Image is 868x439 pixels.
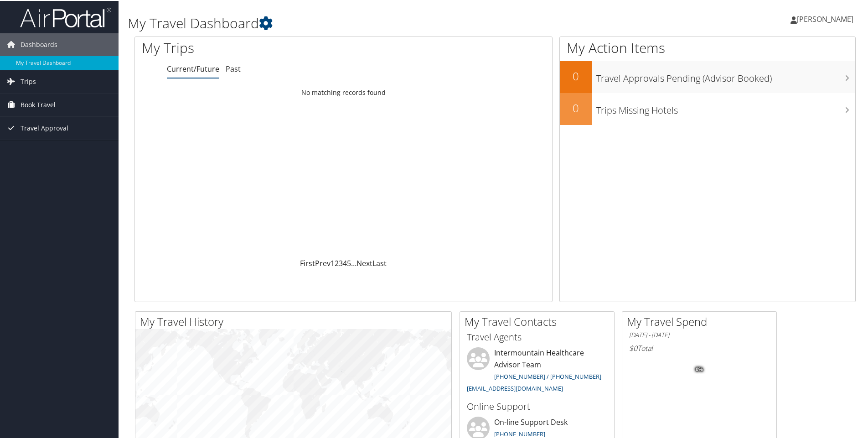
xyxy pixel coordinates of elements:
[596,67,855,84] h3: Travel Approvals Pending (Advisor Booked)
[21,69,36,92] span: Trips
[226,63,241,73] a: Past
[462,346,612,395] li: Intermountain Healthcare Advisor Team
[351,257,356,267] span: …
[142,37,372,57] h1: My Trips
[790,5,863,32] a: [PERSON_NAME]
[494,429,545,437] a: [PHONE_NUMBER]
[465,313,614,329] h2: My Travel Contacts
[339,257,343,267] a: 3
[21,116,68,139] span: Travel Approval
[629,342,770,352] h6: Total
[560,37,855,57] h1: My Action Items
[21,93,56,115] span: Book Travel
[128,13,618,32] h1: My Travel Dashboard
[347,257,351,267] a: 5
[797,13,853,23] span: [PERSON_NAME]
[560,99,592,115] h2: 0
[135,84,552,100] td: No matching records found
[696,366,703,371] tspan: 0%
[629,342,637,352] span: $0
[627,313,776,329] h2: My Travel Spend
[140,313,451,329] h2: My Travel History
[629,330,770,339] h6: [DATE] - [DATE]
[467,330,607,343] h3: Travel Agents
[467,399,607,412] h3: Online Support
[560,68,592,83] h2: 0
[331,257,335,267] a: 1
[372,257,387,267] a: Last
[21,32,57,55] span: Dashboards
[494,371,601,380] a: [PHONE_NUMBER] / [PHONE_NUMBER]
[560,60,855,92] a: 0Travel Approvals Pending (Advisor Booked)
[20,6,111,27] img: airportal-logo.png
[167,63,219,73] a: Current/Future
[315,257,331,267] a: Prev
[596,99,855,116] h3: Trips Missing Hotels
[335,257,339,267] a: 2
[343,257,347,267] a: 4
[560,92,855,124] a: 0Trips Missing Hotels
[467,383,563,392] a: [EMAIL_ADDRESS][DOMAIN_NAME]
[356,257,372,267] a: Next
[300,257,315,267] a: First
